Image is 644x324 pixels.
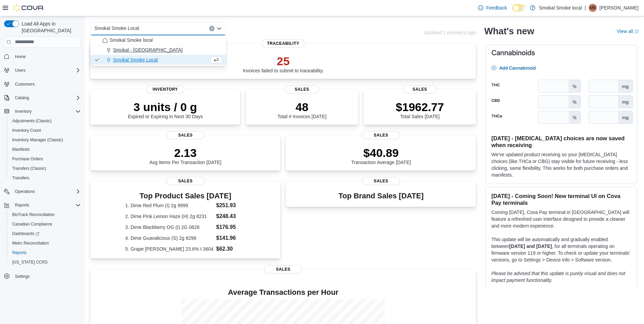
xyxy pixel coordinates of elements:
[491,193,631,206] h3: [DATE] - Coming Soon! New terminal UI on Cova Pay terminals
[94,24,139,32] span: Smokal Smoke Local
[149,146,221,160] p: 2.13
[125,224,214,231] dt: 3. Dime Blackberry OG (I) 2G 0828
[1,52,84,61] button: Home
[12,156,43,162] span: Purchase Orders
[10,155,46,163] a: Purchase Orders
[216,212,246,220] dd: $248.43
[10,136,81,144] span: Inventory Manager (Classic)
[7,229,84,238] a: Dashboards
[491,236,631,263] p: This update will be automatically and gradually enabled between , for all terminals operating on ...
[7,248,84,257] button: Reports
[14,4,44,11] img: Cova
[634,30,639,34] svg: External link
[90,35,226,45] button: Smokal Smoke local
[10,220,81,228] span: Canadian Compliance
[590,4,596,12] span: MB
[10,249,29,257] a: Reports
[12,94,81,102] span: Catalog
[216,201,246,210] dd: $251.93
[166,131,204,139] span: Sales
[10,174,81,182] span: Transfers
[396,100,444,114] p: $1962.77
[10,126,81,134] span: Inventory Count
[351,146,411,160] p: $40.89
[12,107,81,115] span: Inventory
[7,257,84,267] button: [US_STATE] CCRS
[491,271,625,283] em: Please be advised that this update is purely visual and does not impact payment functionality.
[113,47,183,53] span: Smokal - [GEOGRAPHIC_DATA]
[12,80,81,88] span: Customers
[10,164,81,173] span: Transfers (Classic)
[15,202,29,208] span: Reports
[10,239,81,247] span: Metrc Reconciliation
[12,128,41,133] span: Inventory Count
[12,166,46,171] span: Transfers (Classic)
[362,131,400,139] span: Sales
[7,135,84,145] button: Inventory Manager (Classic)
[12,147,30,152] span: Manifests
[10,164,49,173] a: Transfers (Classic)
[10,239,52,247] a: Metrc Reconciliation
[12,94,32,102] button: Catalog
[125,246,214,252] dt: 5. Grape [PERSON_NAME] 23.6% I 3604
[7,164,84,173] button: Transfers (Classic)
[12,272,32,281] a: Settings
[15,95,29,101] span: Catalog
[396,100,444,119] div: Total Sales [DATE]
[484,26,534,37] h2: What's new
[10,117,54,125] a: Adjustments (Classic)
[7,238,84,248] button: Metrc Reconciliation
[7,126,84,135] button: Inventory Count
[15,109,32,114] span: Inventory
[12,240,49,246] span: Metrc Reconciliation
[600,4,639,12] p: [PERSON_NAME]
[10,155,81,163] span: Purchase Orders
[216,234,246,242] dd: $141.96
[90,35,226,65] div: Choose from the following options
[149,146,221,165] div: Avg Items Per Transaction [DATE]
[1,200,84,210] button: Reports
[12,272,81,280] span: Settings
[539,4,582,12] p: Smokal Smoke local
[12,80,37,88] a: Customers
[12,259,48,265] span: [US_STATE] CCRS
[509,244,552,249] strong: [DATE] and [DATE]
[125,213,214,220] dt: 2. Dime Pink Lemon Haze (H) 2g 8231
[19,20,81,34] span: Load All Apps in [GEOGRAPHIC_DATA]
[146,85,184,93] span: Inventory
[15,54,26,59] span: Home
[125,192,246,200] h3: Top Product Sales [DATE]
[128,100,203,114] p: 3 units / 0 g
[216,223,246,231] dd: $176.95
[264,265,302,273] span: Sales
[10,145,81,154] span: Manifests
[12,66,81,74] span: Users
[617,29,639,34] a: View allExternal link
[12,212,55,217] span: BioTrack Reconciliation
[424,30,476,35] p: Updated 1 minute(s) ago
[486,4,507,11] span: Feedback
[1,107,84,116] button: Inventory
[166,177,204,185] span: Sales
[12,187,81,196] span: Operations
[209,26,215,31] button: Clear input
[7,154,84,164] button: Purchase Orders
[10,258,50,266] a: [US_STATE] CCRS
[1,187,84,196] button: Operations
[15,274,30,279] span: Settings
[15,189,35,194] span: Operations
[243,54,324,73] div: Invoices failed to submit to traceability.
[216,245,246,253] dd: $62.30
[12,66,28,74] button: Users
[475,1,510,15] a: Feedback
[96,288,471,296] h4: Average Transactions per Hour
[10,126,44,134] a: Inventory Count
[7,116,84,126] button: Adjustments (Classic)
[128,100,203,119] div: Expired or Expiring in Next 30 Days
[12,53,29,61] a: Home
[12,187,38,196] button: Operations
[125,202,214,209] dt: 1. Dime Red Plum (I) 2g 9999
[1,93,84,103] button: Catalog
[90,45,226,55] button: Smokal - [GEOGRAPHIC_DATA]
